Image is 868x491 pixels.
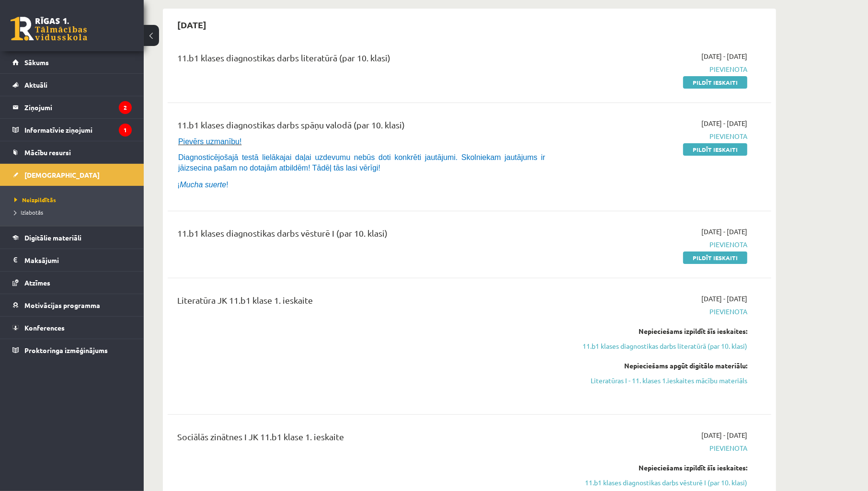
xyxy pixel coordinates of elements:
a: Konferences [12,317,132,339]
span: [DATE] - [DATE] [701,430,747,440]
span: Atzīmes [24,278,50,287]
span: [DATE] - [DATE] [701,227,747,237]
a: Atzīmes [12,272,132,294]
a: Izlabotās [14,208,134,217]
span: Konferences [24,323,65,332]
legend: Informatīvie ziņojumi [24,119,132,141]
a: [DEMOGRAPHIC_DATA] [12,164,132,186]
a: Pildīt ieskaiti [683,76,747,89]
i: Mucha suerte [180,181,226,189]
span: Pievienota [567,307,747,317]
span: [DATE] - [DATE] [701,118,747,128]
span: Izlabotās [14,208,43,216]
span: Diagnosticējošajā testā lielākajai daļai uzdevumu nebūs doti konkrēti jautājumi. Skolniekam jautā... [178,153,545,172]
span: Sākums [24,58,49,67]
a: Pildīt ieskaiti [683,251,747,264]
legend: Maksājumi [24,249,132,271]
div: Nepieciešams izpildīt šīs ieskaites: [567,326,747,336]
a: Ziņojumi2 [12,96,132,118]
div: 11.b1 klases diagnostikas darbs literatūrā (par 10. klasi) [177,51,552,69]
a: Maksājumi [12,249,132,271]
span: Pievērs uzmanību! [178,137,242,146]
a: Mācību resursi [12,141,132,163]
span: [DEMOGRAPHIC_DATA] [24,171,100,179]
span: Motivācijas programma [24,301,100,309]
div: 11.b1 klases diagnostikas darbs vēsturē I (par 10. klasi) [177,227,552,244]
a: Pildīt ieskaiti [683,143,747,156]
span: Pievienota [567,64,747,74]
span: [DATE] - [DATE] [701,51,747,61]
span: Neizpildītās [14,196,56,204]
div: Nepieciešams apgūt digitālo materiālu: [567,361,747,371]
a: Aktuāli [12,74,132,96]
a: Rīgas 1. Tālmācības vidusskola [11,17,87,41]
span: Pievienota [567,443,747,453]
span: Proktoringa izmēģinājums [24,346,108,354]
span: Mācību resursi [24,148,71,157]
i: 1 [119,124,132,137]
a: Sākums [12,51,132,73]
a: 11.b1 klases diagnostikas darbs vēsturē I (par 10. klasi) [567,478,747,488]
span: Pievienota [567,131,747,141]
a: Proktoringa izmēģinājums [12,339,132,361]
span: Aktuāli [24,80,47,89]
a: Informatīvie ziņojumi1 [12,119,132,141]
div: Sociālās zinātnes I JK 11.b1 klase 1. ieskaite [177,430,552,448]
h2: [DATE] [168,13,216,36]
div: Literatūra JK 11.b1 klase 1. ieskaite [177,294,552,311]
a: Neizpildītās [14,195,134,204]
span: Pievienota [567,240,747,250]
i: 2 [119,101,132,114]
span: Digitālie materiāli [24,233,81,242]
a: Digitālie materiāli [12,227,132,249]
legend: Ziņojumi [24,96,132,118]
span: ¡ ! [177,181,228,189]
div: Nepieciešams izpildīt šīs ieskaites: [567,463,747,473]
a: 11.b1 klases diagnostikas darbs literatūrā (par 10. klasi) [567,341,747,351]
span: [DATE] - [DATE] [701,294,747,304]
div: 11.b1 klases diagnostikas darbs spāņu valodā (par 10. klasi) [177,118,552,136]
a: Literatūras I - 11. klases 1.ieskaites mācību materiāls [567,376,747,386]
a: Motivācijas programma [12,294,132,316]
